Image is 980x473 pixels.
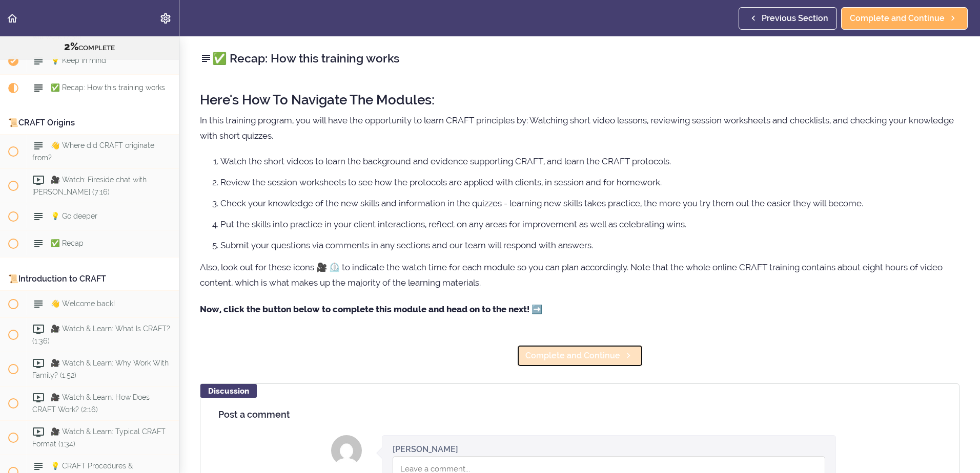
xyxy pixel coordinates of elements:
[850,12,945,25] span: Complete and Continue
[51,299,115,308] span: 👋 Welcome back!
[220,155,959,168] li: Watch the short videos to learn the background and evidence supporting CRAFT, and learn the CRAFT...
[220,197,959,210] li: Check your knowledge of the new skills and information in the quizzes - learning new skills takes...
[220,239,959,252] li: Submit your questions via comments in any sections and our team will respond with answers.
[6,12,18,25] svg: Back to course curriculum
[51,239,84,247] span: ✅ Recap
[525,350,620,362] span: Complete and Continue
[159,12,172,25] svg: Settings Menu
[200,93,959,107] h2: Here's How To Navigate The Modules:
[220,218,959,231] li: Put the skills into practice in your client interactions, reflect on any areas for improvement as...
[393,443,458,455] div: [PERSON_NAME]
[762,12,828,25] span: Previous Section
[841,7,968,30] a: Complete and Continue
[32,141,154,161] span: 👋 Where did CRAFT originate from?
[32,176,147,196] span: 🎥 Watch: Fireside chat with [PERSON_NAME] (7:16)
[64,40,78,53] span: 2%
[32,325,170,345] span: 🎥 Watch & Learn: What Is CRAFT? (1:36)
[200,304,542,314] strong: Now, click the button below to complete this module and head on to the next! ➡️
[13,40,166,54] div: COMPLETE
[200,113,959,143] p: In this training program, you will have the opportunity to learn CRAFT principles by: Watching sh...
[200,50,959,67] h2: ✅ Recap: How this training works
[220,176,959,189] li: Review the session worksheets to see how the protocols are applied with clients, in session and f...
[51,56,106,64] span: 💡 Keep in mind
[218,410,941,420] h4: Post a comment
[32,359,169,379] span: 🎥 Watch & Learn: Why Work With Family? (1:52)
[517,345,643,367] a: Complete and Continue
[51,212,97,220] span: 💡 Go deeper
[32,427,166,447] span: 🎥 Watch & Learn: Typical CRAFT Format (1:34)
[32,393,150,413] span: 🎥 Watch & Learn: How Does CRAFT Work? (2:16)
[51,83,165,92] span: ✅ Recap: How this training works
[200,260,959,290] p: Also, look out for these icons 🎥 ⏲️ to indicate the watch time for each module so you can plan ac...
[331,435,362,466] img: Ruth
[739,7,837,30] a: Previous Section
[200,384,257,398] div: Discussion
